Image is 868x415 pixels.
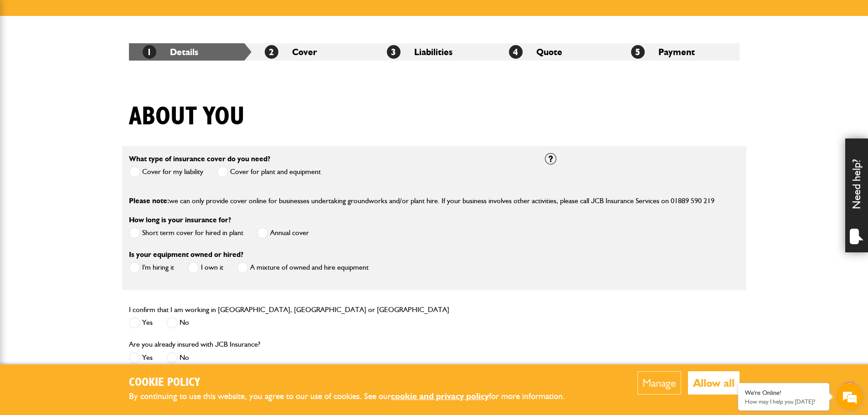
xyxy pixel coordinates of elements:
div: We're Online! [745,389,822,397]
a: cookie and privacy policy [391,391,489,401]
li: Cover [251,43,373,61]
li: Quote [495,43,617,61]
div: Need help? [845,138,868,252]
p: By continuing to use this website, you agree to our use of cookies. See our for more information. [129,389,580,404]
span: 3 [387,45,401,59]
em: Start Chat [124,281,165,293]
textarea: Type your message and hit 'Enter' [12,165,166,273]
label: How long is your insurance for? [129,216,231,224]
span: 5 [631,45,645,59]
label: Are you already insured with JCB Insurance? [129,341,260,348]
label: A mixture of owned and hire equipment [237,262,369,273]
label: What type of insurance cover do you need? [129,155,270,163]
button: Manage [637,371,681,395]
li: Details [129,43,251,61]
label: Cover for my liability [129,166,203,178]
button: Allow all [688,371,740,395]
span: 1 [143,45,156,59]
label: I own it [188,262,223,273]
p: How may I help you today? [745,398,822,405]
label: Yes [129,352,153,364]
li: Payment [617,43,740,61]
label: I'm hiring it [129,262,174,273]
span: Please note: [129,196,169,205]
div: Minimize live chat window [149,5,171,26]
label: Is your equipment owned or hired? [129,251,243,258]
input: Enter your email address [12,111,166,131]
div: Chat with us now [47,51,153,63]
label: I confirm that I am working in [GEOGRAPHIC_DATA], [GEOGRAPHIC_DATA] or [GEOGRAPHIC_DATA] [129,306,449,313]
label: Cover for plant and equipment [217,166,321,178]
p: we can only provide cover online for businesses undertaking groundworks and/or plant hire. If you... [129,195,740,207]
h1: About you [129,102,245,132]
span: 2 [265,45,278,59]
label: Annual cover [257,227,309,239]
span: 4 [509,45,523,59]
label: Short term cover for hired in plant [129,227,243,239]
label: No [166,317,189,328]
li: Liabilities [373,43,495,61]
input: Enter your last name [12,84,166,104]
input: Enter your phone number [12,138,166,158]
img: d_20077148190_company_1631870298795_20077148190 [15,51,38,63]
h2: Cookie Policy [129,376,580,390]
label: No [166,352,189,364]
label: Yes [129,317,153,328]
